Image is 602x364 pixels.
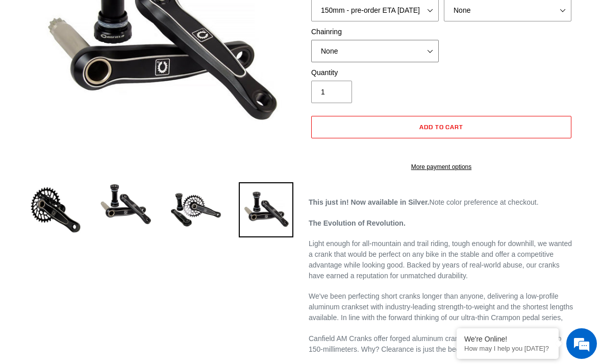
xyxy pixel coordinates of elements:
span: We're online! [59,114,141,217]
div: Chat with us now [68,57,187,70]
textarea: Type your message and hit 'Enter' [5,250,194,285]
strong: The Evolution of Revolution. [309,219,406,227]
img: d_696896380_company_1647369064580_696896380 [33,51,58,77]
a: More payment options [311,162,571,172]
label: Quantity [311,67,439,78]
img: Load image into Gallery viewer, CANFIELD-AM_DH-CRANKS [239,182,294,237]
span: Add to cart [419,123,464,131]
img: Load image into Gallery viewer, Canfield Cranks [98,182,154,226]
img: Load image into Gallery viewer, Canfield Bikes AM Cranks [28,182,83,237]
div: Navigation go back [11,56,27,71]
button: Add to cart [311,116,571,138]
strong: This just in! Now available in Silver. [309,198,430,206]
p: Light enough for all-mountain and trail riding, tough enough for downhill, we wanted a crank that... [309,238,574,281]
p: We've been perfecting short cranks longer than anyone, delivering a low-profile aluminum crankset... [309,291,574,323]
div: We're Online! [464,335,551,343]
p: Canfield AM Cranks offer forged aluminum cranks in lengths all the way down to 150-millimeters. W... [309,333,574,355]
p: How may I help you today? [464,345,551,352]
label: Chainring [311,27,439,37]
img: Load image into Gallery viewer, Canfield Bikes AM Cranks [168,182,223,237]
div: Minimize live chat window [167,5,192,30]
p: Note color preference at checkout. [309,197,574,208]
